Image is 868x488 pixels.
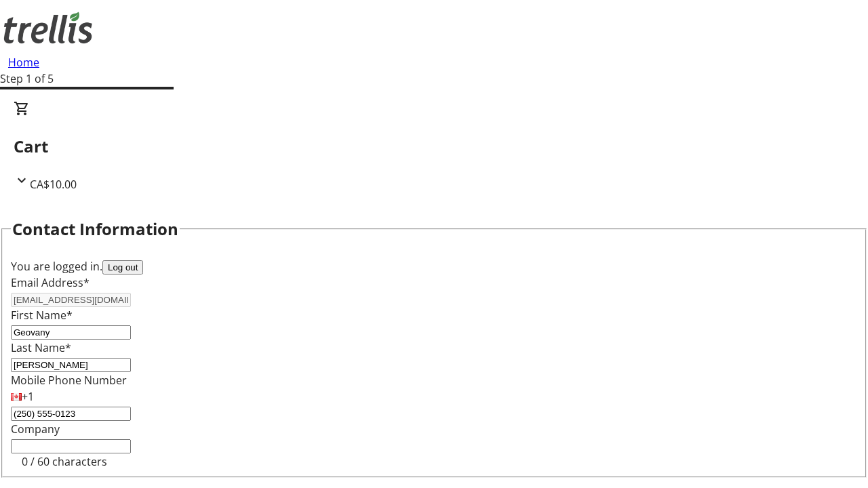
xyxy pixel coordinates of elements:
label: Mobile Phone Number [11,373,127,388]
span: CA$10.00 [30,177,77,192]
button: Log out [102,260,143,274]
label: First Name* [11,308,73,323]
input: (506) 234-5678 [11,407,131,421]
div: You are logged in. [11,258,857,274]
tr-character-limit: 0 / 60 characters [22,454,107,469]
label: Email Address* [11,275,90,290]
h2: Cart [14,134,854,159]
h2: Contact Information [12,217,178,241]
label: Company [11,422,60,436]
div: CartCA$10.00 [14,100,854,192]
label: Last Name* [11,340,71,355]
